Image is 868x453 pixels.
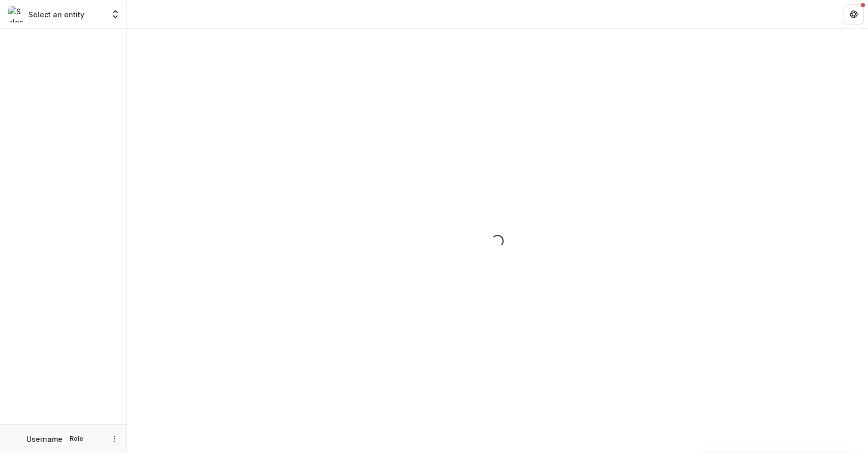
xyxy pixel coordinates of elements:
button: More [108,433,120,445]
p: Select an entity [28,9,84,20]
img: Select an entity [8,6,24,22]
p: Role [67,434,86,443]
p: Username [26,434,63,444]
button: Get Help [844,4,864,24]
button: Open entity switcher [108,4,122,24]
